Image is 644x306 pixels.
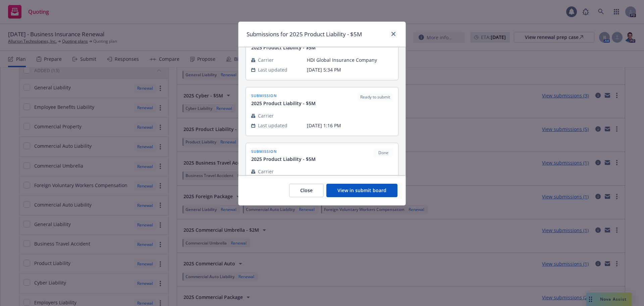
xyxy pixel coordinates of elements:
span: 2025 Product Liability - $5M [251,156,316,163]
span: Done [377,150,390,156]
span: submission [251,93,316,98]
span: Last updated [258,66,287,73]
button: Close [289,184,324,197]
span: Carrier [258,112,274,119]
span: Carrier [258,56,274,63]
span: Last updated [258,122,287,129]
a: close [389,30,397,38]
span: Carrier [258,168,274,175]
span: HDI Global Insurance Company [307,56,393,63]
span: 2025 Product Liability - $5M [251,100,316,107]
span: 2025 Product Liability - $5M [251,44,316,51]
span: Ready to submit [360,94,390,100]
h1: Submissions for 2025 Product Liability - $5M [247,30,362,39]
span: [DATE] 1:16 PM [307,122,393,129]
span: submission [251,148,316,154]
button: View in submit board [326,184,397,197]
span: [DATE] 5:34 PM [307,66,393,73]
